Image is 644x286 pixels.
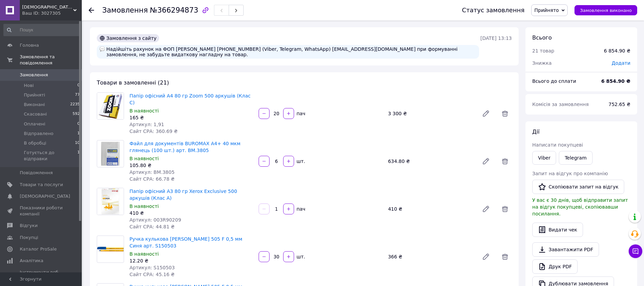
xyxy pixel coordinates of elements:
span: Сайт СРА: 66.78 ₴ [129,176,174,182]
a: Друк PDF [532,259,578,274]
span: 0 [77,82,80,89]
a: Файл для документів BUROMAX А4+ 40 мкм глянець (100 шт.) арт. BM.3805 [129,141,241,153]
div: 634.80 ₴ [385,156,476,166]
span: Каталог ProSale [20,246,57,252]
div: пач [295,206,306,212]
span: Артикул: BM.3805 [129,169,174,175]
div: 3 300 ₴ [385,109,476,118]
span: Видалити [498,154,512,168]
time: [DATE] 13:13 [480,35,512,41]
span: Аналітика [20,258,43,264]
span: Видалити [498,202,512,216]
span: Товари та послуги [20,182,63,188]
button: Скопіювати запит на відгук [532,180,624,194]
span: Додати [612,60,630,66]
span: 77 [75,92,80,98]
span: Замовлення та повідомлення [20,54,82,66]
span: Видалити [498,250,512,264]
input: Пошук [3,24,80,36]
div: Замовлення з сайту [97,34,159,42]
span: Виконані [24,102,45,108]
span: Написати покупцеві [532,142,583,148]
img: Файл для документів BUROMAX А4+ 40 мкм глянець (100 шт.) арт. BM.3805 [97,140,124,167]
div: 410 ₴ [129,210,253,216]
a: Завантажити PDF [532,242,599,257]
span: Артикул: S150503 [129,265,175,270]
div: Статус замовлення [462,7,525,14]
span: Головна [20,42,39,48]
span: Показники роботи компанії [20,205,63,217]
div: 366 ₴ [385,252,476,261]
span: Артикул: 003R90209 [129,217,181,223]
span: В наявності [129,156,159,161]
span: Замовлення [20,72,48,78]
span: Дії [532,129,539,135]
span: Бумвест Пром [22,4,73,10]
img: Папір офісний А4 80 гр Zoom 500 аркушів (Клас С) [97,93,124,119]
span: В наявності [129,108,159,114]
div: шт. [295,158,306,165]
img: Папір офісний А3 80 гр Xerox Exclusive 500 аркушів (Клас А) [97,188,124,215]
span: Артикул: 1,91 [129,122,164,127]
span: Комісія за замовлення [532,102,589,107]
div: шт. [295,253,306,260]
a: Ручка кулькова [PERSON_NAME] 505 F 0,5 мм Синя арт. S150503 [129,236,242,249]
a: Папір офісний А4 80 гр Zoom 500 аркушів (Клас С) [129,93,251,105]
div: 6 854.90 ₴ [604,47,630,54]
a: Viber [532,151,556,165]
span: 21 товар [532,48,554,54]
span: Готується до відправки [24,150,77,162]
span: У вас є 30 днів, щоб відправити запит на відгук покупцеві, скопіювавши посилання. [532,197,628,216]
span: Знижка [532,60,552,66]
span: 0 [77,121,80,127]
span: Всього до сплати [532,78,576,84]
span: Сайт СРА: 360.69 ₴ [129,129,178,134]
button: Видати чек [532,223,583,237]
span: 10 [75,140,80,146]
span: Замовлення [102,6,148,14]
span: Сайт СРА: 45.16 ₴ [129,272,174,277]
span: Видалити [498,107,512,120]
span: Нові [24,82,34,89]
span: Повідомлення [20,170,53,176]
span: 1 [77,131,80,137]
img: Ручка кулькова Schneider TOPS 505 F 0,5 мм Синя арт. S150503 [97,240,124,259]
span: Скасовані [24,111,47,117]
span: 592 [73,111,80,117]
a: Редагувати [479,107,493,120]
div: 105.80 ₴ [129,162,253,169]
span: №366294873 [150,6,198,14]
span: Товари в замовленні (21) [97,79,169,86]
a: Telegram [559,151,592,165]
span: Сайт СРА: 44.81 ₴ [129,224,174,229]
span: Замовлення виконано [580,8,632,13]
span: Прийняті [24,92,45,98]
div: Надійшіть рахунок на ФОП [PERSON_NAME] [PHONE_NUMBER] (Viber, Telegram, WhatsApp) [EMAIL_ADDRESS]... [97,45,479,59]
span: Всього [532,34,552,41]
span: 1 [77,150,80,162]
a: Редагувати [479,250,493,264]
span: В обробці [24,140,46,146]
div: 12.20 ₴ [129,257,253,264]
span: Інструменти веб-майстра та SEO [20,269,63,282]
button: Чат з покупцем [629,244,642,258]
b: 6 854.90 ₴ [601,78,630,84]
a: Редагувати [479,202,493,216]
div: 410 ₴ [385,204,476,214]
span: Оплачені [24,121,45,127]
div: 165 ₴ [129,114,253,121]
button: Замовлення виконано [574,5,637,15]
span: Покупці [20,235,38,241]
a: Редагувати [479,154,493,168]
span: 2235 [70,102,80,108]
span: Відправлено [24,131,53,137]
div: Ваш ID: 3027305 [22,10,82,16]
span: [DEMOGRAPHIC_DATA] [20,193,70,199]
img: :speech_balloon: [99,46,105,52]
span: В наявності [129,204,159,209]
span: Відгуки [20,223,37,229]
div: Повернутися назад [89,7,94,14]
span: Прийнято [534,7,559,13]
span: Запит на відгук про компанію [532,171,608,176]
a: Папір офісний А3 80 гр Xerox Exclusive 500 аркушів (Клас А) [129,189,237,201]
